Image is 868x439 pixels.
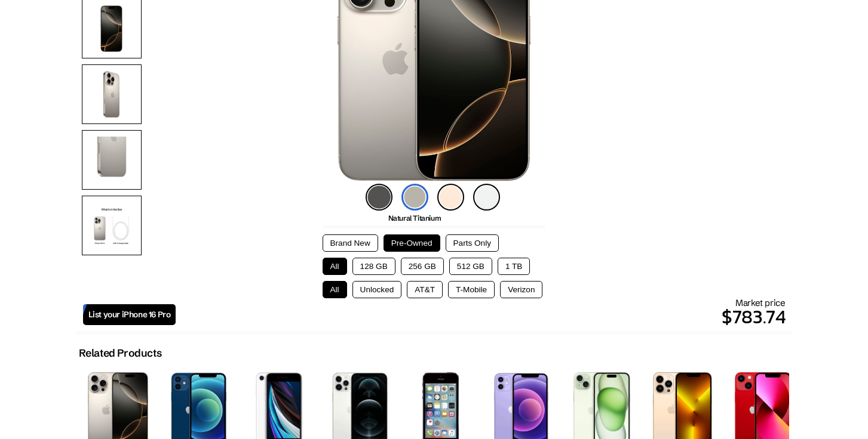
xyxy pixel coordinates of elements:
[407,281,443,298] button: AT&T
[388,214,441,222] span: Natural Titanium
[366,184,392,211] img: black-titanium-icon
[446,234,499,252] button: Parts Only
[82,196,142,255] img: What
[384,234,440,252] button: Pre-Owned
[448,281,495,298] button: T-Mobile
[498,258,530,275] button: 1 TB
[401,184,428,211] img: natural-titanium-icon
[79,347,162,360] h2: Related Products
[449,258,492,275] button: 512 GB
[500,281,542,298] button: Verizon
[176,302,785,331] p: $783.74
[352,281,402,298] button: Unlocked
[323,258,347,275] button: All
[82,130,142,190] img: Camera
[176,297,785,331] div: Market price
[437,184,464,211] img: desert-titanium-icon
[352,258,395,275] button: 128 GB
[82,64,142,124] img: Rear
[88,310,171,320] span: List your iPhone 16 Pro
[473,184,500,211] img: white-titanium-icon
[401,258,444,275] button: 256 GB
[323,281,347,298] button: All
[323,234,378,252] button: Brand New
[83,304,176,325] a: List your iPhone 16 Pro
